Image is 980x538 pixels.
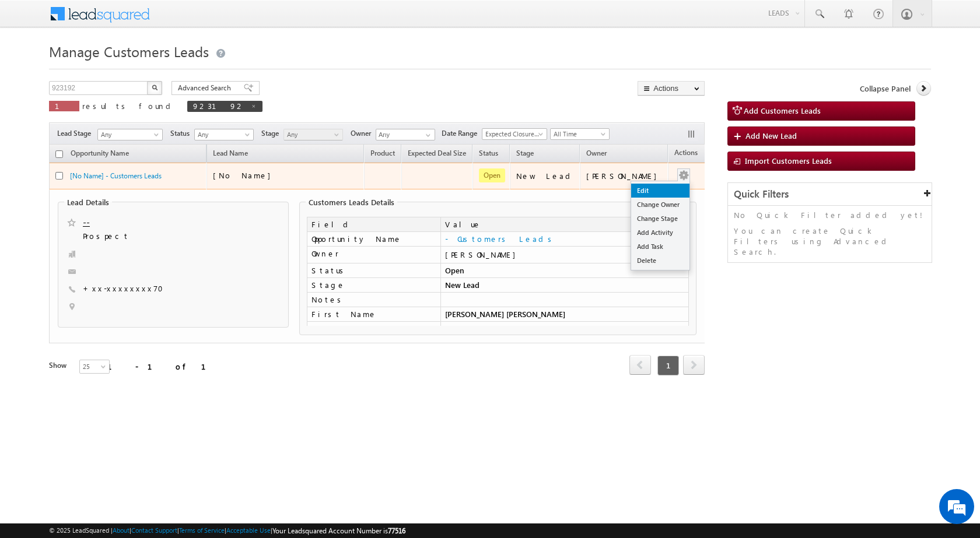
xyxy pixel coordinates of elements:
[745,156,832,166] span: Import Customers Leads
[657,356,679,375] span: 1
[479,168,505,182] span: Open
[631,254,689,268] a: Delete
[440,307,689,322] td: [PERSON_NAME] [PERSON_NAME]
[261,128,283,139] span: Stage
[70,171,162,180] a: [No Name] - Customers Leads
[445,234,556,244] a: - Customers Leads
[83,231,223,242] span: Prospect
[388,526,405,535] span: 77516
[49,42,209,61] span: Manage Customers Leads
[61,61,196,76] div: Chat with us now
[71,149,129,157] span: Opportunity Name
[376,129,435,140] input: Type to Search
[307,322,440,336] td: Opportunity ID
[307,217,440,232] td: Field
[516,149,534,157] span: Stage
[207,147,254,162] span: Lead Name
[668,146,703,161] span: Actions
[55,101,73,111] span: 1
[744,106,821,115] span: Add Customers Leads
[226,526,271,534] a: Acceptable Use
[351,128,376,139] span: Owner
[631,240,689,254] a: Add Task
[629,355,651,375] span: prev
[113,526,129,534] a: About
[402,147,472,162] a: Expected Deal Size
[80,361,111,372] span: 25
[440,322,689,336] td: 923192
[370,149,395,157] span: Product
[159,359,212,375] em: Start Chat
[445,249,684,260] div: [PERSON_NAME]
[307,307,440,322] td: First Name
[272,526,405,535] span: Your Leadsquared Account Number is
[516,171,575,181] div: New Lead
[213,170,276,180] span: [No Name]
[307,247,440,263] td: Owner
[307,263,440,278] td: Status
[419,129,434,141] a: Show All Items
[49,360,70,371] div: Show
[629,356,651,375] a: prev
[482,128,547,140] a: Expected Closure Date
[79,360,110,374] a: 25
[631,184,689,198] a: Edit
[97,129,163,140] a: Any
[482,129,543,139] span: Expected Closure Date
[194,129,254,140] a: Any
[55,150,63,158] input: Check all records
[734,226,926,257] p: You can create Quick Filters using Advanced Search.
[283,129,343,140] a: Any
[107,360,220,373] div: 1 - 1 of 1
[734,210,926,220] p: No Quick Filter added yet!
[631,212,689,226] a: Change Stage
[473,147,504,162] a: Status
[408,149,466,157] span: Expected Deal Size
[440,278,689,293] td: New Lead
[49,525,405,536] span: © 2025 LeadSquared | | | | |
[586,171,663,181] div: [PERSON_NAME]
[20,61,49,76] img: d_60004797649_company_0_60004797649
[191,6,219,34] div: Minimize live chat window
[307,293,440,307] td: Notes
[179,526,225,534] a: Terms of Service
[195,129,250,140] span: Any
[745,131,797,140] span: Add New Lead
[631,198,689,212] a: Change Owner
[170,128,194,139] span: Status
[638,81,705,96] button: Actions
[586,149,607,157] span: Owner
[510,147,540,162] a: Stage
[15,108,213,349] textarea: Type your message and hit 'Enter'
[65,147,135,162] a: Opportunity Name
[83,283,170,295] span: +xx-xxxxxxxx70
[551,129,606,139] span: All Time
[860,83,911,94] span: Collapse Panel
[728,183,932,206] div: Quick Filters
[284,129,339,140] span: Any
[178,83,235,93] span: Advanced Search
[57,128,96,139] span: Lead Stage
[550,128,610,140] a: All Time
[631,226,689,240] a: Add Activity
[440,263,689,278] td: Open
[83,216,90,228] a: --
[131,526,177,534] a: Contact Support
[306,198,397,207] legend: Customers Leads Details
[440,217,689,232] td: Value
[193,101,245,111] span: 923192
[64,198,112,207] legend: Lead Details
[307,232,440,247] td: Opportunity Name
[82,101,175,111] span: results found
[98,129,159,140] span: Any
[152,85,157,90] img: Search
[683,356,705,375] a: next
[442,128,482,139] span: Date Range
[683,355,705,375] span: next
[307,278,440,293] td: Stage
